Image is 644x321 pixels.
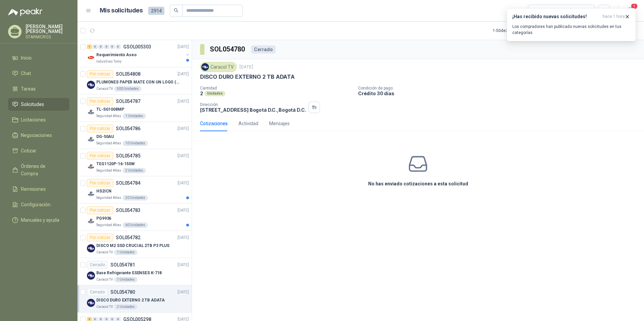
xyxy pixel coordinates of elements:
span: Negociaciones [21,132,52,139]
img: Company Logo [87,108,95,116]
p: SOL054785 [116,153,140,158]
div: 1 Unidades [114,250,137,255]
p: GSOL005303 [123,44,151,49]
div: Por cotizar [87,234,113,242]
a: Órdenes de Compra [8,160,69,180]
p: 2 [200,91,203,96]
span: search [174,8,179,13]
a: Inicio [8,51,69,64]
div: 1 - 50 de 2772 [493,25,537,36]
span: Licitaciones [21,116,46,123]
span: Configuración [21,201,51,208]
span: Inicio [21,54,32,62]
a: Por cotizarSOL054783[DATE] Company LogoPG9936Seguridad Atlas60 Unidades [77,204,192,231]
span: 1 [631,3,638,9]
div: Cerrado [87,261,108,269]
p: [DATE] [178,207,189,214]
p: Caracol TV [96,86,113,92]
div: Actividad [238,120,258,127]
p: Caracol TV [96,277,113,282]
p: [DATE] [178,98,189,105]
a: Por cotizarSOL054787[DATE] Company LogoTL-SG1008MPSeguridad Atlas1 Unidades [77,95,192,122]
a: Configuración [8,198,69,211]
p: Seguridad Atlas [96,168,121,173]
p: Dirección [200,102,306,107]
p: [DATE] [239,64,253,70]
p: Seguridad Atlas [96,222,121,228]
h3: SOL054780 [210,44,246,55]
a: 1 0 0 0 0 0 GSOL005303[DATE] Company LogoRequerimiento AseoIndustrias Tomy [87,43,190,64]
p: SOL054808 [116,72,140,76]
p: SOL054786 [116,126,140,131]
span: 2914 [148,7,164,15]
a: Cotizar [8,144,69,157]
p: TL-SG1008MP [96,106,124,113]
p: Seguridad Atlas [96,113,121,119]
p: [DATE] [178,289,189,295]
p: SOL054780 [110,290,135,294]
p: SOL054787 [116,99,140,104]
a: Por cotizarSOL054808[DATE] Company LogoPLUMONES PAPER MATE CON UN LOGO (SEGUN REF.ADJUNTA)Caracol... [77,67,192,95]
p: [DATE] [178,153,189,159]
div: Cotizaciones [200,120,228,127]
div: Caracol TV [200,62,237,72]
a: Por cotizarSOL054782[DATE] Company LogoDISCO M2 SSD CRUCIAL 2TB P3 PLUSCaracol TV1 Unidades [77,231,192,258]
p: SOL054783 [116,208,140,213]
span: Remisiones [21,185,46,193]
p: Condición de pago [358,86,641,91]
div: 500 Unidades [114,86,141,92]
p: Seguridad Atlas [96,195,121,201]
img: Company Logo [87,272,95,280]
p: SOL054784 [116,181,140,185]
div: 10 Unidades [123,141,148,146]
div: Por cotizar [87,152,113,160]
p: PG9936 [96,215,111,222]
span: Cotizar [21,147,36,154]
p: Requerimiento Aseo [96,52,137,58]
p: DISCO DURO EXTERNO 2 TB ADATA [96,297,165,304]
h3: No has enviado cotizaciones a esta solicitud [368,180,468,187]
button: ¡Has recibido nuevas solicitudes!hace 1 hora Los compradores han publicado nuevas solicitudes en ... [507,8,636,41]
img: Company Logo [87,135,95,143]
button: 1 [624,5,636,17]
div: 2 Unidades [123,168,146,173]
div: 0 [98,44,103,49]
div: 0 [110,44,115,49]
div: 0 [116,44,121,49]
p: Caracol TV [96,250,113,255]
a: Manuales y ayuda [8,214,69,226]
a: CerradoSOL054781[DATE] Company LogoBase Refrigerante ESENSES K-718Caracol TV1 Unidades [77,258,192,285]
div: 0 [93,44,98,49]
img: Company Logo [87,190,95,198]
a: Por cotizarSOL054784[DATE] Company LogoHS2ICNSeguridad Atlas20 Unidades [77,176,192,204]
p: [DATE] [178,235,189,241]
div: Cerrado [87,288,108,296]
p: DISCO M2 SSD CRUCIAL 2TB P3 PLUS [96,243,169,249]
span: Tareas [21,85,36,93]
img: Company Logo [87,81,95,89]
span: Solicitudes [21,101,44,108]
p: Cantidad [200,86,353,91]
div: Por cotizar [87,70,113,78]
img: Company Logo [87,217,95,225]
p: Seguridad Atlas [96,141,121,146]
p: [DATE] [178,126,189,132]
a: Negociaciones [8,129,69,142]
p: DISCO DURO EXTERNO 2 TB ADATA [200,73,295,80]
h3: ¡Has recibido nuevas solicitudes! [512,14,600,20]
p: [PERSON_NAME] [PERSON_NAME] [26,24,69,34]
img: Company Logo [87,163,95,171]
div: 1 [87,44,92,49]
p: TEG1120P-16-150W [96,161,135,167]
div: 60 Unidades [123,222,148,228]
div: 20 Unidades [123,195,148,201]
div: 0 [104,44,109,49]
span: Órdenes de Compra [21,163,63,177]
p: SOL054781 [110,262,135,267]
p: STARMICROS [26,35,69,39]
div: 1 Unidades [123,113,146,119]
div: Cerrado [251,45,276,53]
div: Por cotizar [87,179,113,187]
p: SOL054782 [116,235,140,240]
span: Chat [21,70,31,77]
